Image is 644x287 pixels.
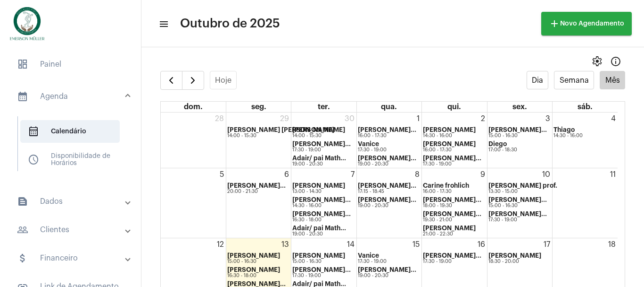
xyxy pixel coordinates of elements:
div: 15:00 - 16:30 [227,259,280,264]
strong: [PERSON_NAME]... [423,155,481,161]
div: 14:00 - 15:30 [292,133,345,139]
a: 12 de outubro de 2025 [215,238,226,251]
button: settings [587,52,606,71]
a: 18 de outubro de 2025 [606,238,618,251]
strong: [PERSON_NAME]... [292,211,351,217]
span: Outubro de 2025 [180,16,280,31]
td: 30 de setembro de 2025 [291,113,356,168]
div: 17:30 - 19:00 [292,273,351,278]
td: 3 de outubro de 2025 [487,113,552,168]
div: 15:00 - 16:30 [488,133,547,139]
td: 11 de outubro de 2025 [553,168,618,238]
div: 17:30 - 19:00 [423,162,481,167]
a: sexta-feira [511,102,529,112]
strong: Diego [488,141,507,147]
div: 18:30 - 20:00 [488,259,541,264]
div: 19:00 - 20:30 [358,162,416,167]
div: 14:30 - 16:00 [423,133,476,139]
div: 17:30 - 19:00 [488,217,547,223]
span: sidenav icon [28,154,39,165]
td: 7 de outubro de 2025 [291,168,356,238]
button: Dia [527,71,549,89]
strong: [PERSON_NAME]... [423,197,481,203]
a: 14 de outubro de 2025 [345,238,356,251]
mat-expansion-panel-header: sidenav iconAgenda [6,81,141,112]
button: Próximo Mês [182,71,204,90]
a: 9 de outubro de 2025 [479,168,487,181]
strong: [PERSON_NAME] [423,127,476,133]
div: 17:30 - 19:00 [358,259,387,264]
strong: [PERSON_NAME] [227,267,280,273]
div: 17:30 - 19:00 [292,148,351,153]
a: 28 de setembro de 2025 [213,113,226,125]
div: 13:00 - 14:30 [292,189,345,194]
strong: [PERSON_NAME]... [358,183,416,189]
td: 1 de outubro de 2025 [356,113,421,168]
a: 11 de outubro de 2025 [608,168,618,181]
a: sábado [576,102,594,112]
strong: [PERSON_NAME]... [488,211,547,217]
strong: Vanice [358,252,379,259]
strong: Carine frohlich [423,183,469,189]
mat-panel-title: Clientes [17,224,126,235]
div: 16:00 - 17:30 [358,133,416,139]
a: 6 de outubro de 2025 [282,168,291,181]
button: Semana [554,71,594,89]
strong: [PERSON_NAME]... [227,281,286,287]
img: 9d32caf5-495d-7087-b57b-f134ef8504d1.png [8,5,47,43]
mat-icon: sidenav icon [17,196,28,207]
mat-panel-title: Agenda [17,91,126,102]
button: Mês [600,71,625,89]
a: quinta-feira [446,102,463,112]
div: sidenav iconAgenda [6,112,141,184]
strong: [PERSON_NAME]... [423,211,481,217]
td: 8 de outubro de 2025 [356,168,421,238]
strong: [PERSON_NAME] [292,252,345,259]
strong: [PERSON_NAME]... [227,183,286,189]
span: Calendário [20,120,120,143]
strong: Vanice [358,141,379,147]
mat-icon: add [549,18,560,29]
mat-icon: sidenav icon [17,91,28,102]
mat-expansion-panel-header: sidenav iconClientes [6,218,141,241]
a: quarta-feira [379,102,399,112]
div: 20:00 - 21:30 [227,189,286,194]
strong: [PERSON_NAME] [227,252,280,259]
div: 16:00 - 17:30 [423,148,476,153]
strong: [PERSON_NAME]... [292,141,351,147]
strong: [PERSON_NAME]... [292,197,351,203]
div: 15:00 - 16:30 [292,259,345,264]
a: 2 de outubro de 2025 [479,113,487,125]
strong: [PERSON_NAME]... [358,197,416,203]
a: 5 de outubro de 2025 [218,168,226,181]
a: 17 de outubro de 2025 [542,238,552,251]
strong: Adair/ pai Math... [292,281,346,287]
strong: Adair/ pai Math... [292,225,346,231]
button: Info [606,52,625,71]
span: sidenav icon [28,126,39,137]
mat-icon: sidenav icon [158,18,168,30]
div: 18:00 - 19:30 [423,203,481,209]
strong: [PERSON_NAME]... [358,267,416,273]
strong: [PERSON_NAME] [488,252,541,259]
strong: Adair/ pai Math... [292,155,346,161]
div: 17:30 - 19:00 [423,259,481,264]
a: domingo [182,102,205,112]
a: segunda-feira [249,102,268,112]
div: 13:30 - 15:00 [488,189,557,194]
strong: [PERSON_NAME]... [292,267,351,273]
td: 4 de outubro de 2025 [553,113,618,168]
mat-icon: Info [610,56,621,67]
strong: Thiago [553,127,575,133]
td: 28 de setembro de 2025 [161,113,226,168]
td: 2 de outubro de 2025 [422,113,487,168]
a: 10 de outubro de 2025 [540,168,552,181]
div: 19:00 - 20:30 [292,232,346,237]
a: 13 de outubro de 2025 [280,238,291,251]
mat-expansion-panel-header: sidenav iconFinanceiro [6,247,141,270]
button: Novo Agendamento [541,12,632,35]
span: Painel [9,53,132,76]
strong: [PERSON_NAME] prof. [488,183,557,189]
a: 4 de outubro de 2025 [609,113,618,125]
strong: [PERSON_NAME] [423,141,476,147]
